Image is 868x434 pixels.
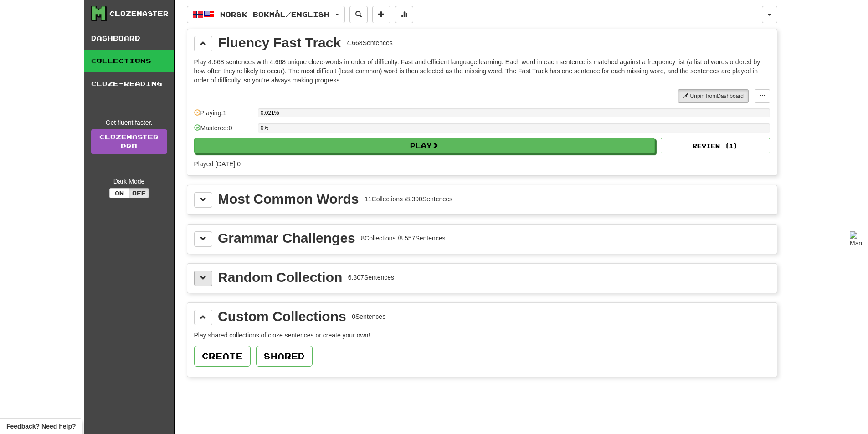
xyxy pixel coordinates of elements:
button: On [109,188,129,198]
button: Shared [256,346,313,367]
div: Dark Mode [91,177,167,186]
span: Norsk bokmål / English [220,10,329,18]
div: Mastered: 0 [194,123,253,138]
button: Add sentence to collection [372,6,390,23]
div: Grammar Challenges [218,231,355,245]
button: Norsk bokmål/English [187,6,345,23]
div: 11 Collections / 8.390 Sentences [365,194,452,204]
div: Playing: 1 [194,108,253,123]
span: Played [DATE]: 0 [194,160,241,168]
a: Dashboard [84,27,174,50]
div: 0 Sentences [352,312,385,321]
div: Clozemaster [109,9,169,18]
p: Play 4.668 sentences with 4.668 unique cloze-words in order of difficulty. Fast and efficient lan... [194,57,770,85]
a: Collections [84,50,174,72]
button: Play [194,138,655,153]
button: Review (1) [661,138,770,153]
button: Unpin fromDashboard [678,89,749,103]
div: 6.307 Sentences [348,273,394,282]
div: Fluency Fast Track [218,36,341,50]
p: Play shared collections of cloze sentences or create your own! [194,331,770,340]
button: Create [194,346,251,367]
div: Random Collection [218,271,342,284]
a: ClozemasterPro [91,129,167,154]
div: Custom Collections [218,310,346,323]
div: Most Common Words [218,192,359,206]
div: 4.668 Sentences [347,38,393,47]
button: Off [129,188,149,198]
button: More stats [395,6,413,23]
div: Get fluent faster. [91,118,167,127]
span: Open feedback widget [6,422,76,431]
a: Cloze-Reading [84,72,174,95]
div: 8 Collections / 8.557 Sentences [361,234,445,243]
button: Search sentences [349,6,368,23]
